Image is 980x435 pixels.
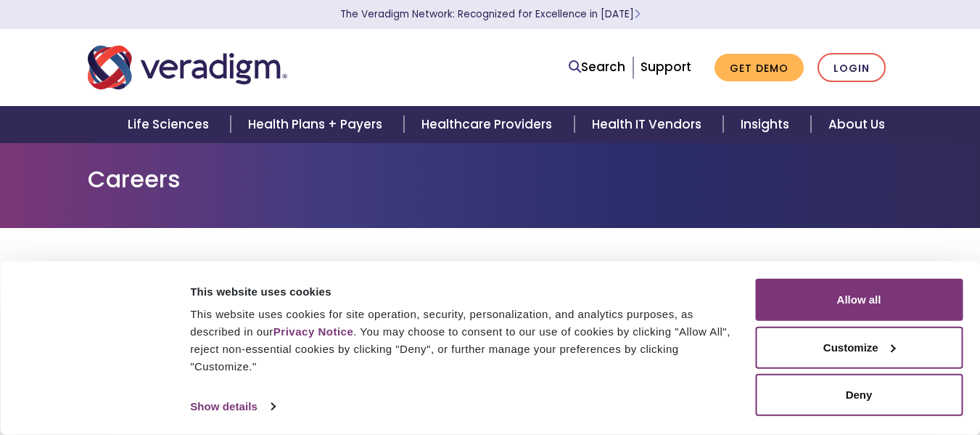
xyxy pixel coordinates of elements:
a: Healthcare Providers [404,106,574,143]
a: Support [641,58,691,76]
button: Customize [755,326,963,368]
a: Health IT Vendors [575,106,723,143]
a: Login [818,53,886,83]
h1: Careers [88,166,893,193]
button: Allow all [755,279,963,321]
button: Deny [755,374,963,416]
a: Health Plans + Payers [231,106,404,143]
a: Life Sciences [110,106,231,143]
img: Veradigm logo [88,44,287,92]
a: Show details [190,396,274,418]
a: Get Demo [715,54,804,82]
a: Insights [723,106,811,143]
div: This website uses cookies for site operation, security, personalization, and analytics purposes, ... [190,306,738,375]
a: The Veradigm Network: Recognized for Excellence in [DATE]Learn More [340,7,641,21]
a: Privacy Notice [273,325,353,338]
span: Learn More [634,7,641,21]
a: About Us [811,106,902,143]
div: This website uses cookies [190,282,738,300]
a: Search [569,57,625,77]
